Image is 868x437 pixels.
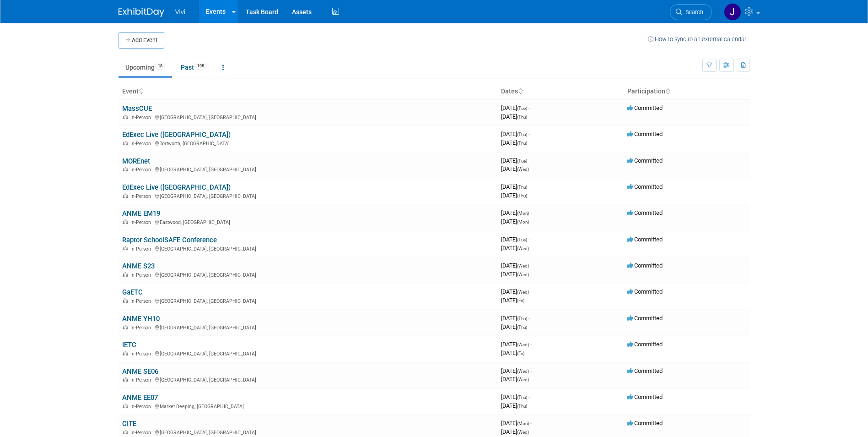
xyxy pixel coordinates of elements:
span: (Wed) [517,246,529,251]
span: (Wed) [517,167,529,172]
img: In-Person Event [123,115,128,119]
span: (Mon) [517,211,529,216]
span: [DATE] [501,393,530,400]
span: (Thu) [517,395,527,400]
a: How to sync to an external calendar... [648,36,750,43]
span: [DATE] [501,157,530,164]
div: Eastwood, [GEOGRAPHIC_DATA] [122,218,494,225]
div: [GEOGRAPHIC_DATA], [GEOGRAPHIC_DATA] [122,297,494,304]
span: - [528,315,530,322]
span: [DATE] [501,183,530,190]
span: Committed [627,157,663,164]
span: (Tue) [517,237,527,242]
span: (Mon) [517,421,529,426]
span: Committed [627,209,663,216]
span: In-Person [130,404,154,410]
span: Committed [627,393,663,400]
div: Market Deeping, [GEOGRAPHIC_DATA] [122,402,494,410]
span: Committed [627,341,663,348]
span: - [530,209,532,216]
a: Sort by Participation Type [665,87,670,95]
th: Dates [497,84,624,99]
div: [GEOGRAPHIC_DATA], [GEOGRAPHIC_DATA] [122,323,494,331]
img: In-Person Event [123,351,128,355]
span: [DATE] [501,209,532,216]
a: Sort by Event Name [139,87,143,95]
span: Committed [627,315,663,322]
span: - [530,262,532,269]
span: [DATE] [501,192,527,199]
div: [GEOGRAPHIC_DATA], [GEOGRAPHIC_DATA] [122,165,494,173]
span: [DATE] [501,420,532,426]
span: (Tue) [517,106,527,111]
a: CITE [122,420,136,428]
span: In-Person [130,193,154,199]
span: In-Person [130,430,154,436]
span: - [528,236,530,243]
span: Search [682,9,703,16]
div: [GEOGRAPHIC_DATA], [GEOGRAPHIC_DATA] [122,245,494,252]
span: (Thu) [517,316,527,321]
a: Search [670,4,712,20]
span: (Wed) [517,342,529,347]
a: Sort by Start Date [518,87,523,95]
span: (Wed) [517,272,529,277]
img: In-Person Event [123,219,128,224]
span: (Thu) [517,193,527,198]
div: [GEOGRAPHIC_DATA], [GEOGRAPHIC_DATA] [122,113,494,120]
a: EdExec Live ([GEOGRAPHIC_DATA]) [122,131,231,139]
span: In-Person [130,246,154,252]
span: - [528,104,530,111]
span: In-Person [130,377,154,383]
span: [DATE] [501,297,524,304]
span: (Mon) [517,219,529,224]
img: In-Person Event [123,325,128,329]
span: [DATE] [501,262,532,269]
a: Upcoming18 [119,59,172,76]
img: In-Person Event [123,167,128,171]
span: [DATE] [501,236,530,243]
span: (Wed) [517,290,529,295]
th: Participation [624,84,750,99]
span: [DATE] [501,245,529,251]
span: (Thu) [517,325,527,330]
span: (Wed) [517,263,529,268]
span: Committed [627,288,663,295]
span: [DATE] [501,367,532,374]
span: (Thu) [517,115,527,120]
span: Committed [627,183,663,190]
img: ExhibitDay [119,8,164,17]
a: EdExec Live ([GEOGRAPHIC_DATA]) [122,183,231,191]
span: (Thu) [517,132,527,137]
span: Committed [627,262,663,269]
a: ANME EM19 [122,209,160,218]
div: Tortworth, [GEOGRAPHIC_DATA] [122,139,494,147]
span: Committed [627,236,663,243]
a: MOREnet [122,157,150,165]
img: In-Person Event [123,272,128,277]
span: [DATE] [501,165,529,172]
a: ANME SE06 [122,367,158,376]
span: In-Person [130,351,154,357]
div: [GEOGRAPHIC_DATA], [GEOGRAPHIC_DATA] [122,271,494,278]
a: ANME YH10 [122,315,160,323]
span: (Thu) [517,185,527,190]
div: [GEOGRAPHIC_DATA], [GEOGRAPHIC_DATA] [122,350,494,357]
span: Vivi [175,8,185,16]
span: [DATE] [501,350,524,356]
span: Committed [627,104,663,111]
span: [DATE] [501,402,527,409]
span: [DATE] [501,315,530,322]
span: - [530,367,532,374]
button: Add Event [119,32,164,49]
span: - [528,183,530,190]
img: John Farley [724,3,741,21]
span: (Thu) [517,404,527,409]
span: [DATE] [501,104,530,111]
span: (Wed) [517,369,529,374]
span: [DATE] [501,113,527,120]
span: [DATE] [501,271,529,278]
span: - [530,288,532,295]
span: [DATE] [501,139,527,146]
span: 198 [194,63,207,70]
